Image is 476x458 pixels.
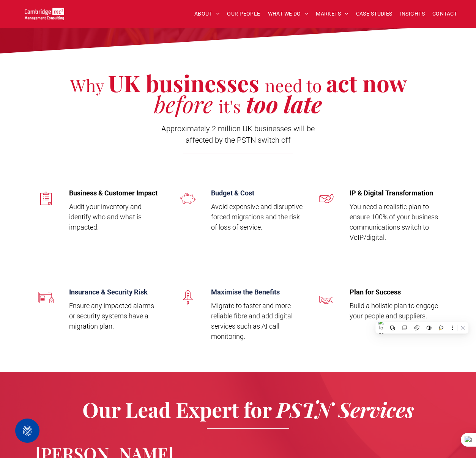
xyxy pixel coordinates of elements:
[25,8,65,20] img: Go to Homepage
[352,8,396,20] a: CASE STUDIES
[69,288,148,296] span: Insurance & Security Risk
[161,124,315,145] span: Approximately 2 million UK businesses will be affected by the PSTN switch off
[219,94,241,117] span: it's
[211,288,280,296] span: Maximise the Benefits
[429,8,461,20] a: CONTACT
[396,8,429,20] a: INSIGHTS
[211,203,303,231] span: Avoid expensive and disruptive forced migrations and the risk of loss of service.
[211,302,293,340] span: Migrate to faster and more reliable fibre and add digital services such as AI call monitoring.
[246,88,322,119] span: too late
[154,88,213,119] span: before
[69,203,142,231] span: Audit your inventory and identify who and what is impacted.
[312,8,352,20] a: MARKETS
[70,74,104,96] span: Why
[25,9,65,17] a: Your Business Transformed | Cambridge Management Consulting
[69,302,154,330] span: Ensure any impacted alarms or security systems have a migration plan.
[108,68,140,98] span: UK
[350,302,438,320] span: Build a holistic plan to engage your people and suppliers.
[146,68,259,98] span: businesses
[276,396,414,423] span: PSTN Services
[265,74,322,96] span: need to
[211,189,254,197] span: Budget & Cost
[350,189,433,197] span: IP & Digital Transformation
[191,8,224,20] a: ABOUT
[69,189,158,197] span: Business & Customer Impact
[350,288,401,296] span: Plan for Success
[82,396,271,423] span: Our Lead Expert for
[223,8,264,20] a: OUR PEOPLE
[264,8,312,20] a: WHAT WE DO
[326,68,406,98] span: act now
[350,203,438,241] span: You need a realistic plan to ensure 100% of your business communications switch to VoIP/digital.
